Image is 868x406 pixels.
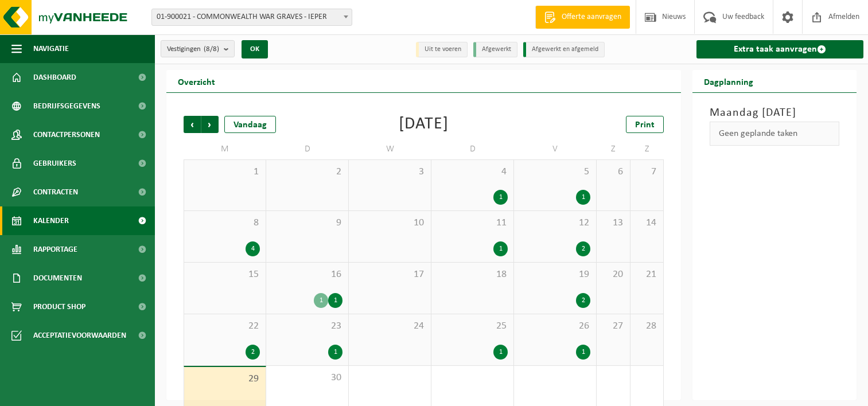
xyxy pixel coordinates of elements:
div: 4 [246,241,260,256]
span: 24 [355,320,425,333]
a: Offerte aanvragen [535,6,630,29]
span: 18 [437,268,508,281]
div: 2 [246,345,260,360]
div: 2 [576,241,590,256]
div: [DATE] [399,116,449,133]
span: 5 [520,166,590,178]
td: D [266,139,349,159]
span: Gebruikers [33,149,76,178]
h3: Maandag [DATE] [710,104,839,122]
span: Rapportage [33,235,77,264]
span: 8 [190,217,260,229]
li: Afgewerkt en afgemeld [523,42,605,57]
span: 13 [602,217,624,229]
span: Product Shop [33,292,85,321]
span: 1 [190,166,260,178]
span: Navigatie [33,34,69,63]
span: Dashboard [33,63,76,92]
div: 1 [493,345,508,360]
span: 23 [272,320,342,333]
h2: Overzicht [166,70,227,92]
span: 3 [355,166,425,178]
li: Uit te voeren [416,42,468,57]
div: 1 [328,345,342,360]
span: 20 [602,268,624,281]
span: 28 [636,320,658,333]
span: 30 [272,372,342,384]
span: Contactpersonen [33,120,100,149]
span: 4 [437,166,508,178]
span: 9 [272,217,342,229]
span: 6 [602,166,624,178]
span: Offerte aanvragen [559,11,624,23]
span: 10 [355,217,425,229]
td: V [514,139,597,159]
div: Vandaag [224,116,276,133]
span: 17 [355,268,425,281]
span: 7 [636,166,658,178]
span: Print [635,120,655,130]
count: (8/8) [204,45,219,53]
li: Afgewerkt [473,42,517,57]
span: 11 [437,217,508,229]
span: Vestigingen [167,41,219,58]
a: Print [626,116,664,133]
span: 21 [636,268,658,281]
span: 2 [272,166,342,178]
a: Extra taak aanvragen [696,40,863,58]
span: Vorige [184,116,201,133]
span: Documenten [33,264,82,292]
span: 27 [602,320,624,333]
span: 15 [190,268,260,281]
span: Kalender [33,206,69,235]
span: 01-900021 - COMMONWEALTH WAR GRAVES - IEPER [151,9,352,26]
div: 1 [493,241,508,256]
span: 26 [520,320,590,333]
button: Vestigingen(8/8) [161,40,235,57]
span: Acceptatievoorwaarden [33,321,126,350]
td: Z [597,139,630,159]
span: 12 [520,217,590,229]
span: 14 [636,217,658,229]
div: 1 [493,190,508,205]
h2: Dagplanning [692,70,765,92]
div: Geen geplande taken [710,122,839,146]
div: 1 [576,190,590,205]
div: 1 [576,345,590,360]
span: 22 [190,320,260,333]
td: D [431,139,514,159]
td: Z [630,139,664,159]
span: 16 [272,268,342,281]
span: Bedrijfsgegevens [33,92,100,120]
span: Contracten [33,178,78,206]
span: Volgende [201,116,219,133]
div: 1 [328,293,342,308]
td: M [184,139,266,159]
button: OK [242,40,268,58]
span: 19 [520,268,590,281]
div: 1 [314,293,328,308]
span: 01-900021 - COMMONWEALTH WAR GRAVES - IEPER [152,9,352,25]
td: W [349,139,431,159]
div: 2 [576,293,590,308]
span: 25 [437,320,508,333]
span: 29 [190,373,260,385]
